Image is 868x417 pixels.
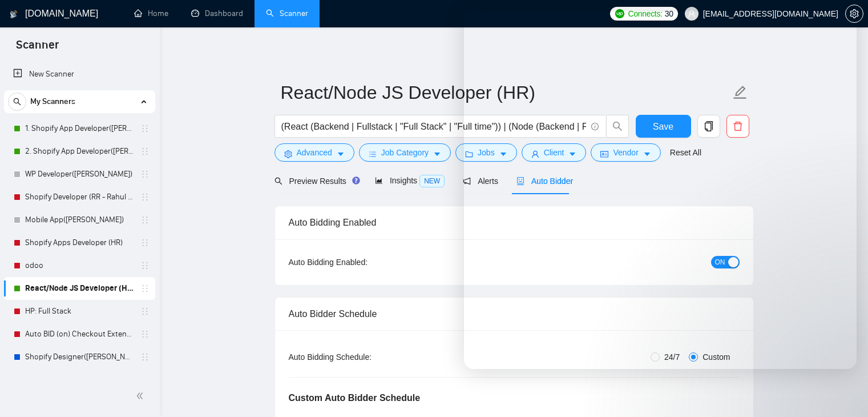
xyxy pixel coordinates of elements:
span: holder [140,330,150,339]
a: dashboardDashboard [191,9,243,18]
span: My Scanners [30,90,75,113]
div: Auto Bidding Schedule: [289,351,439,363]
input: Scanner name... [281,78,730,107]
span: holder [140,352,150,362]
span: caret-down [433,150,441,158]
div: Auto Bidder Schedule [289,298,740,330]
button: barsJob Categorycaret-down [359,143,451,162]
input: Search Freelance Jobs... [281,119,586,134]
button: setting [845,5,863,23]
span: search [9,98,26,106]
span: holder [140,238,150,247]
a: 1. Shopify App Developer([PERSON_NAME]) [25,117,134,140]
li: New Scanner [4,63,155,86]
span: holder [140,215,150,224]
span: Advanced [297,146,332,159]
h5: Custom Auto Bidder Schedule [289,391,421,405]
span: holder [140,124,150,133]
a: Mobile App([PERSON_NAME]) [25,209,134,231]
div: Auto Bidding Enabled: [289,256,439,268]
button: settingAdvancedcaret-down [274,143,354,162]
span: holder [140,147,150,156]
iframe: Intercom live chat [829,378,857,406]
a: searchScanner [266,9,308,18]
a: 2. Shopify App Developer([PERSON_NAME]) [25,140,134,163]
span: double-left [136,390,147,402]
a: odoo [25,254,134,277]
button: folderJobscaret-down [455,143,517,162]
button: search [8,93,26,111]
span: caret-down [337,150,345,158]
a: Custom Shopify Development (RR - Radhika R) [25,368,134,391]
div: Tooltip anchor [351,175,361,186]
span: holder [140,261,150,270]
span: Job Category [381,146,429,159]
span: holder [140,170,150,179]
a: React/Node JS Developer (HR) [25,277,134,300]
a: homeHome [134,9,168,18]
span: notification [463,177,471,185]
div: Auto Bidding Enabled [289,206,740,239]
a: WP Developer([PERSON_NAME]) [25,163,134,186]
span: search [274,177,282,185]
span: holder [140,193,150,202]
a: Shopify Developer (RR - Rahul R) [25,186,134,209]
span: Alerts [463,177,498,186]
a: New Scanner [13,63,146,86]
span: setting [284,150,292,158]
span: holder [140,307,150,316]
a: Shopify Apps Developer (HR) [25,231,134,254]
img: upwork-logo.png [615,9,624,18]
span: NEW [419,175,445,187]
a: Auto BID (on) Checkout Extension Shopify - RR [25,323,134,346]
span: 30 [665,7,673,20]
span: bars [369,150,377,158]
span: Preview Results [274,177,357,186]
a: HP: Full Stack [25,300,134,323]
span: holder [140,284,150,293]
span: user [688,10,696,18]
iframe: Intercom live chat [464,11,857,369]
span: setting [846,9,863,18]
span: Connects: [628,7,662,20]
span: Scanner [7,37,68,61]
img: logo [10,5,18,23]
span: area-chart [375,177,383,185]
a: setting [845,9,863,18]
span: Insights [375,176,445,185]
a: Shopify Designer([PERSON_NAME]) [25,346,134,368]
